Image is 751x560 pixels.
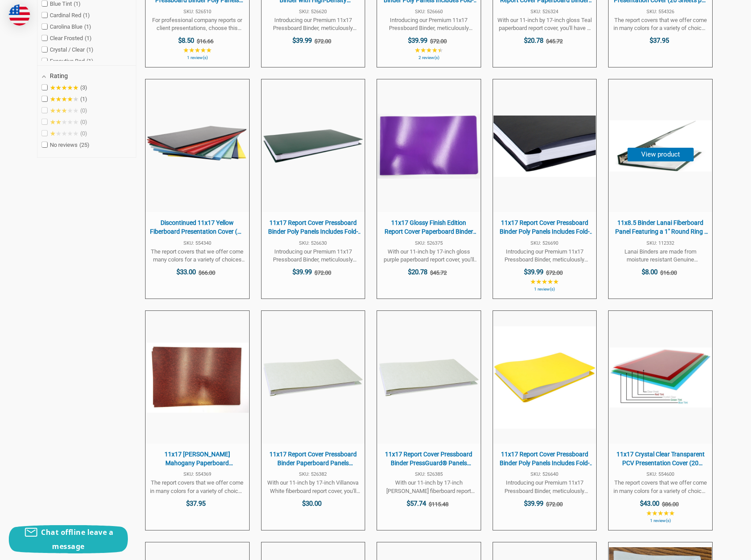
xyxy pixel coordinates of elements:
span: With our 11-inch by 17-inch [PERSON_NAME] fiberboard report cover, you'll have a long-lasting, ea... [381,479,476,495]
span: $72.00 [430,38,447,45]
a: 11x17 Report Cover Pressboard Binder Poly Panels Includes Fold-over Metal Fasteners Yellow Packag... [493,311,596,530]
span: 1 [80,96,87,102]
span: Introducing our Premium 11x17 Pressboard Binder, meticulously designed for durability and functio... [497,248,592,264]
span: SKU: 526382 [266,472,360,477]
span: 11x17 Report Cover Pressboard Binder Poly Panels Includes Fold-over Metal Fasteners Multicolor Pa... [497,219,592,236]
span: 1 [84,23,91,30]
span: Carolina Blue [42,23,91,30]
span: The report covers that we offer come many colors for a variety of choices when personalizing your... [150,248,244,264]
span: 11x17 Report Cover Pressboard Binder PressGuard® Panels Includes Fold-over Metal Fasteners [PERSO... [381,450,476,467]
span: The report covers that we offer come in many colors for a variety of choices when personalizing y... [613,479,707,495]
span: $72.00 [314,38,331,45]
span: $33.00 [176,268,196,276]
button: Chat offline leave a message [9,525,128,553]
a: 11x17 Crystal Clear Transparent PCV Presentation Cover (20 Sheets per Pack)(Oversized) [609,311,712,530]
span: 1 review(s) [613,519,707,523]
span: $72.00 [546,501,563,508]
span: ★★★★★ [50,119,78,126]
span: SKU: 526375 [381,241,476,246]
span: $39.99 [524,268,543,276]
img: 11x17 Report Cover Pressboard Binder PressGuard® Panels Includes Fold-over Metal Fasteners White ... [377,326,480,429]
span: $20.78 [408,268,427,276]
span: 11x17 [PERSON_NAME] Mahogany Paperboard Presentation Cover (20 Sheets per Pack)(EXACT CUT) [150,450,244,467]
a: Discontinued 11x17 Yellow Fiberboard Presentation Cover (20 Sheets per Pack)(Oversized) [146,79,249,299]
span: ★★★★★ [50,107,78,114]
span: Introducing our Premium 11x17 Pressboard Binder, meticulously designed for durability and functio... [266,248,360,264]
span: $30.00 [302,500,321,508]
span: 11x17 Report Cover Pressboard Binder Paperboard Panels Includes Fold-over Metal Fasteners | Villa... [266,450,360,467]
span: Introducing our Premium 11x17 Pressboard Binder, meticulously designed for durability and functio... [497,479,592,495]
span: $57.74 [407,500,426,508]
span: Crystal / Clear [42,46,93,53]
span: 11x8.5 Binder Lanai Fiberboard Panel Featuring a 1" Round Ring - Green [613,219,707,236]
span: $86.00 [662,501,679,508]
a: 11x17 Report Cover Pressboard Binder PressGuard® Panels Includes Fold-over Metal Fasteners White ... [377,311,480,530]
img: 11x17 Report Cover Pressboard Binder Poly Panels Includes Fold-over Metal Fasteners Green Package... [262,95,364,197]
a: 11x17 Report Cover Pressboard Binder Poly Panels Includes Fold-over Metal Fasteners Multicolor Pa... [493,79,596,299]
span: $39.99 [408,37,427,45]
span: $16.66 [197,38,213,45]
span: 1 review(s) [497,287,592,291]
img: 11x8.5 Binder Lanai Fiberboard Panel Featuring a 1" Round Ring - Green [609,120,711,172]
span: 3 [80,84,87,91]
img: 11x17 Yellow Fiberboard Presentation Cover (20 Sheets per Pack)(Oversized) [146,95,248,197]
span: SKU: 526385 [381,472,476,477]
span: 11x17 Glossy Finish Edition Report Cover Paperboard Binder Includes Fold-over Metal Fasteners Glo... [381,219,476,236]
span: SKU: 526690 [497,241,592,246]
span: $45.72 [430,269,447,276]
span: $39.99 [292,268,312,276]
span: ★★★★★ [646,510,675,517]
span: 1 [86,58,93,64]
span: No reviews [42,142,90,149]
span: $39.99 [524,500,543,508]
span: Introducing our Premium 11x17 Pressboard Binder, meticulously designed for durability and functio... [266,16,360,32]
span: 11x17 Crystal Clear Transparent PCV Presentation Cover (20 Sheets per Pack)(Oversized) [613,450,707,467]
span: Chat offline leave a message [41,527,113,551]
iframe: Google Customer Reviews [678,536,751,560]
span: With our 11-inch by 17-inch Villanova White fiberboard report cover, you'll have a long-lasting, ... [266,479,360,495]
span: 25 [79,142,90,148]
span: Introducing our Premium 11x17 Pressboard Binder, meticulously designed for durability and functio... [381,16,476,32]
span: Cardinal Red [42,12,90,19]
span: Executive Red [42,58,93,65]
img: 11x17 Crystal Clear Transparent PCV Presentation Cover (20 Sheets per Pack) [609,347,711,408]
span: SKU: 526630 [266,241,360,246]
img: 11x17 Glossy Finish Edition Report Cover Paperboard Binder Includes Fold-over Metal Fasteners Glo... [377,114,480,179]
span: SKU: 112332 [613,241,707,246]
span: $8.50 [178,37,194,45]
span: $37.95 [186,500,205,508]
span: SKU: 554340 [150,241,244,246]
a: 11x17 Report Cover Pressboard Binder Poly Panels Includes Fold-over Metal Fasteners Green Package... [262,79,365,299]
span: Lanai Binders are made from moisture resistant Genuine Pressboard®. Panels are Smooth, and made f... [613,248,707,264]
span: $37.95 [650,37,669,45]
span: Rating [50,72,68,79]
span: Discontinued 11x17 Yellow Fiberboard Presentation Cover (20 Sheets per Pack)(Oversized) [150,219,244,236]
span: SKU: 526660 [381,9,476,14]
span: $115.48 [429,501,448,508]
span: 0 [80,119,87,125]
span: 1 [74,0,81,7]
span: $72.00 [546,269,563,276]
span: Clear Frosted [42,35,92,42]
span: $16.00 [660,269,677,276]
span: ★★★★★ [530,278,559,285]
span: The report covers that we offer come in many colors for a variety of choices when personalizing y... [613,16,707,32]
span: $45.72 [546,38,563,45]
span: 1 [85,35,92,41]
span: ★★★★★ [50,84,78,91]
span: SKU: 526510 [150,9,244,14]
span: 11x17 Report Cover Pressboard Binder Poly Panels Includes Fold-over Metal Fasteners Yellow Packag... [497,450,592,467]
a: 11x17 Morehouse Mahogany Paperboard Presentation Cover (20 Sheets per Pack)(EXACT CUT) [146,311,249,530]
span: SKU: 554600 [613,472,707,477]
span: 2 review(s) [381,56,476,60]
span: 1 [86,46,93,53]
span: SKU: 526640 [497,472,592,477]
span: $72.00 [314,269,331,276]
span: $8.00 [642,268,658,276]
span: ★★★★★ [50,96,78,103]
span: Blue Tint [42,0,81,7]
span: With our 11-inch by 17-inch gloss purple paperboard report cover, you'll have a long-lasting, eas... [381,248,476,264]
span: 1 [83,12,90,19]
button: View product [628,148,694,161]
span: SKU: 554326 [613,9,707,14]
